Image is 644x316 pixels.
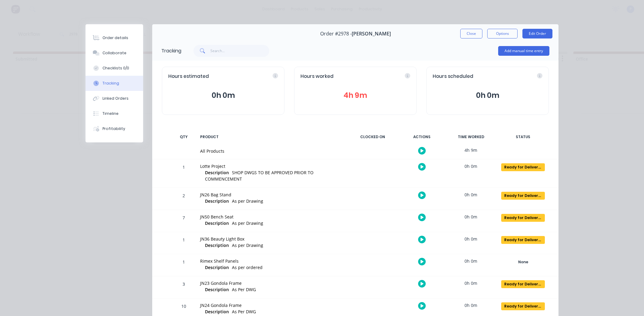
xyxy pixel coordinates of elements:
span: As per ordered [232,264,263,270]
button: Close [460,29,482,38]
div: 0h 0m [448,298,494,312]
span: As Per DWG [232,309,256,314]
button: Linked Orders [86,91,143,106]
button: Ready for Delivery/Pick Up [501,236,545,244]
button: Order details [86,30,143,45]
span: SHOP DWGS TO BE APPROVED PRIOR TO COMMENCEMENT [205,170,314,182]
span: Description [205,220,229,226]
div: 1 [175,233,193,254]
div: 0h 0m [448,159,494,173]
div: None [501,258,545,266]
button: Tracking [86,76,143,91]
div: 0h 0m [448,254,494,268]
input: Search... [210,45,270,57]
button: 4h 9m [300,90,410,101]
div: JN26 Bag Stand [200,191,343,198]
button: None [501,258,545,266]
span: [PERSON_NAME] [352,31,391,37]
span: Hours scheduled [433,73,473,80]
button: Timeline [86,106,143,121]
span: Order #2978 - [320,31,352,37]
div: 3 [175,277,193,298]
button: Ready for Delivery/Pick Up [501,214,545,222]
div: 1 [175,255,193,276]
span: As per Drawing [232,220,263,226]
div: JN36 Beauty Light Box [200,236,343,242]
div: STATUS [497,131,549,143]
button: Ready for Delivery/Pick Up [501,302,545,311]
span: Description [205,286,229,293]
div: Lotte Project [200,163,343,169]
div: 0h 0m [448,210,494,224]
button: Ready for Delivery/Pick Up [501,280,545,288]
button: Collaborate [86,45,143,61]
button: 0h 0m [433,90,542,101]
button: Ready for Delivery/Pick Up [501,163,545,171]
div: Tracking [102,81,119,86]
div: Checklists 0/0 [102,65,129,71]
div: QTY [175,131,193,143]
div: CLOCKED ON [350,131,395,143]
div: Rimex Shelf Panels [200,258,343,264]
div: Linked Orders [102,96,129,101]
div: 0h 0m [448,188,494,201]
div: Ready for Delivery/Pick Up [501,163,545,171]
div: 4h 9m [448,143,494,157]
div: 0h 0m [448,276,494,290]
div: 1 [175,160,193,188]
div: 2 [175,189,193,210]
button: Add manual time entry [498,46,549,56]
button: Options [487,29,518,38]
div: Ready for Delivery/Pick Up [501,192,545,200]
span: Hours worked [300,73,334,80]
button: Profitability [86,121,143,136]
button: 0h 0m [168,90,278,101]
span: Hours estimated [168,73,209,80]
div: Ready for Delivery/Pick Up [501,214,545,222]
div: Profitability [102,126,125,131]
span: As Per DWG [232,287,256,292]
span: Description [205,198,229,204]
div: TIME WORKED [448,131,494,143]
span: Description [205,169,229,176]
div: JN50 Bench Seat [200,214,343,220]
div: ACTIONS [399,131,444,143]
span: As per Drawing [232,198,263,204]
div: 7 [175,211,193,232]
div: Ready for Delivery/Pick Up [501,236,545,244]
span: Description [205,264,229,271]
div: Order details [102,35,128,41]
div: All Products [200,148,343,154]
div: JN24 Gondola Frame [200,302,343,308]
div: 0h 0m [448,232,494,246]
button: Ready for Delivery/Pick Up [501,191,545,200]
button: Edit Order [522,29,552,38]
div: Tracking [161,47,181,55]
span: Description [205,242,229,248]
div: Collaborate [102,50,126,56]
button: Checklists 0/0 [86,61,143,76]
div: PRODUCT [196,131,346,143]
div: JN23 Gondola Frame [200,280,343,286]
div: Timeline [102,111,119,116]
div: Ready for Delivery/Pick Up [501,302,545,310]
span: Description [205,308,229,315]
div: Ready for Delivery/Pick Up [501,280,545,288]
span: As per Drawing [232,242,263,248]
